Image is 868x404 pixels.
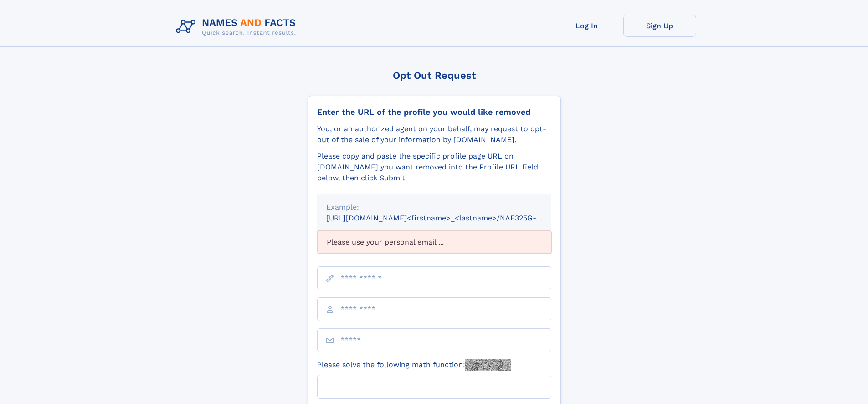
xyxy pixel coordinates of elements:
a: Sign Up [623,15,696,37]
div: Enter the URL of the profile you would like removed [317,107,551,117]
div: Please use your personal email ... [317,231,551,254]
div: Please copy and paste the specific profile page URL on [DOMAIN_NAME] you want removed into the Pr... [317,151,551,184]
div: Opt Out Request [308,70,561,81]
label: Please solve the following math function: [317,359,511,371]
img: Logo Names and Facts [172,15,303,39]
div: Example: [326,202,542,213]
small: [URL][DOMAIN_NAME]<firstname>_<lastname>/NAF325G-xxxxxxxx [326,214,569,222]
div: You, or an authorized agent on your behalf, may request to opt-out of the sale of your informatio... [317,123,551,145]
a: Log In [550,15,623,37]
